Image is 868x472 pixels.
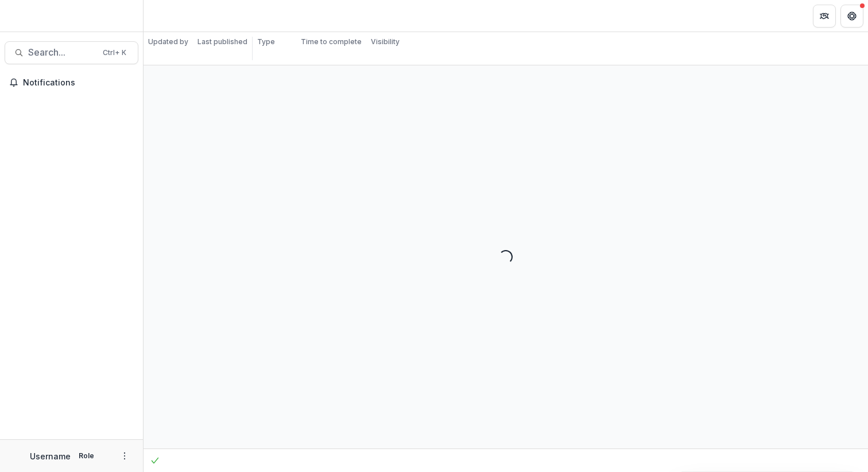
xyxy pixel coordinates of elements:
[118,449,131,463] button: More
[257,37,275,47] p: Type
[23,78,134,88] span: Notifications
[75,451,98,461] p: Role
[30,450,71,462] p: Username
[28,47,96,58] span: Search...
[840,5,863,28] button: Get Help
[100,46,129,59] div: Ctrl + K
[301,37,362,47] p: Time to complete
[5,41,138,64] button: Search...
[371,37,400,47] p: Visibility
[148,37,188,47] p: Updated by
[5,73,138,92] button: Notifications
[813,5,836,28] button: Partners
[197,37,247,47] p: Last published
